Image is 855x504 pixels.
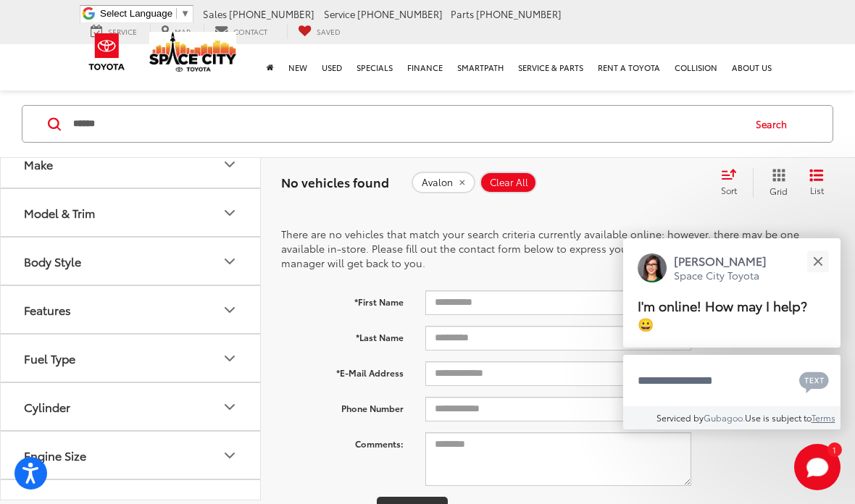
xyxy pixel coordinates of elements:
[1,432,262,479] button: Engine SizeEngine Size
[623,355,841,407] textarea: Type your message
[270,290,414,308] label: *First Name
[176,8,177,19] span: ​
[221,203,238,221] div: Model & Trim
[511,44,591,91] a: Service & Parts
[233,26,267,37] span: Contact
[204,24,278,39] a: Contact
[72,106,742,141] input: Search by Make, Model, or Keyword
[490,177,528,188] span: Clear All
[175,26,191,37] span: Map
[480,172,537,193] button: Clear All
[1,238,262,285] button: Body StyleBody Style
[80,28,134,75] img: Toyota
[833,446,836,453] span: 1
[1,286,262,333] button: FeaturesFeatures
[180,8,190,19] span: ▼
[769,185,788,197] span: Grid
[714,168,753,197] button: Select sort value
[317,26,341,37] span: Saved
[674,253,767,269] p: [PERSON_NAME]
[221,349,238,366] div: Fuel Type
[100,8,172,19] span: Select Language
[281,227,835,270] p: There are no vehicles that match your search criteria currently available online; however, there ...
[795,364,833,397] button: Chat with SMS
[812,411,835,424] a: Terms
[287,24,351,39] a: My Saved Vehicles
[281,173,389,190] span: No vehicles found
[24,303,71,316] div: Features
[100,8,190,19] a: Select Language​
[357,7,443,20] span: [PHONE_NUMBER]
[638,296,807,333] span: I'm online! How may I help? 😀
[349,44,400,91] a: Specials
[725,44,779,91] a: About Us
[476,7,562,20] span: [PHONE_NUMBER]
[412,172,475,193] button: remove Avalon
[802,245,833,277] button: Close
[314,44,349,91] a: Used
[1,335,262,382] button: Fuel TypeFuel Type
[623,238,841,429] div: Close[PERSON_NAME]Space City ToyotaI'm online! How may I help? 😀Type your messageChat with SMSSen...
[108,26,137,37] span: Service
[149,32,236,72] img: Space City Toyota
[24,448,86,462] div: Engine Size
[809,184,824,196] span: List
[794,444,841,490] button: Toggle Chat Window
[221,301,238,318] div: Features
[591,44,667,91] a: Rent a Toyota
[1,383,262,430] button: CylinderCylinder
[667,44,725,91] a: Collision
[656,411,704,424] span: Serviced by
[229,7,314,20] span: [PHONE_NUMBER]
[221,252,238,269] div: Body Style
[450,44,511,91] a: SmartPath
[203,7,227,20] span: Sales
[753,168,798,197] button: Grid View
[324,7,355,20] span: Service
[270,397,414,415] label: Phone Number
[24,157,53,171] div: Make
[799,370,829,393] svg: Text
[270,361,414,379] label: *E-Mail Address
[742,106,808,142] button: Search
[24,400,70,413] div: Cylinder
[794,444,841,490] svg: Start Chat
[270,326,414,344] label: *Last Name
[221,155,238,172] div: Make
[259,44,281,91] a: Home
[24,206,95,219] div: Model & Trim
[798,168,835,197] button: List View
[270,432,414,450] label: Comments:
[150,24,201,39] a: Map
[221,446,238,463] div: Engine Size
[721,184,737,196] span: Sort
[80,24,148,39] a: Service
[24,254,81,268] div: Body Style
[281,44,314,91] a: New
[674,269,767,282] p: Space City Toyota
[422,177,453,188] span: Avalon
[400,44,450,91] a: Finance
[1,140,262,188] button: MakeMake
[451,7,474,20] span: Parts
[24,351,75,365] div: Fuel Type
[704,411,745,424] a: Gubagoo.
[221,398,238,415] div: Cylinder
[745,411,812,424] span: Use is subject to
[1,189,262,236] button: Model & TrimModel & Trim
